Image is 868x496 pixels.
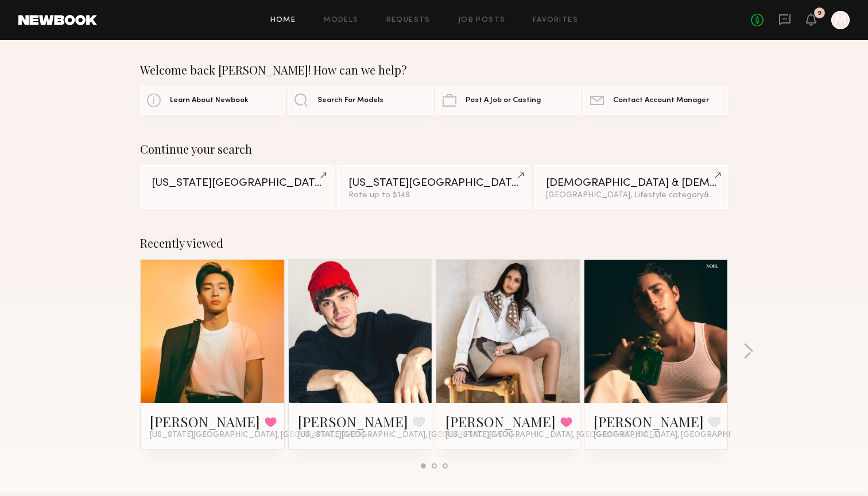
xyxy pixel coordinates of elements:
[317,97,383,104] span: Search For Models
[546,178,716,189] div: [DEMOGRAPHIC_DATA] & [DEMOGRAPHIC_DATA] Models
[348,192,519,200] div: Rate up to $149
[150,431,365,440] span: [US_STATE][GEOGRAPHIC_DATA], [GEOGRAPHIC_DATA]
[594,412,704,431] a: [PERSON_NAME]
[594,431,765,440] span: [GEOGRAPHIC_DATA], [GEOGRAPHIC_DATA]
[436,86,580,115] a: Post A Job or Casting
[445,431,660,440] span: [US_STATE][GEOGRAPHIC_DATA], [GEOGRAPHIC_DATA]
[831,11,850,29] a: M
[298,431,513,440] span: [US_STATE][GEOGRAPHIC_DATA], [GEOGRAPHIC_DATA]
[298,412,408,431] a: [PERSON_NAME]
[466,97,541,104] span: Post A Job or Casting
[140,236,728,250] div: Recently viewed
[458,17,506,24] a: Job Posts
[337,165,530,209] a: [US_STATE][GEOGRAPHIC_DATA]Rate up to $149
[140,86,285,115] a: Learn About Newbook
[152,178,322,189] div: [US_STATE][GEOGRAPHIC_DATA]
[323,17,358,24] a: Models
[386,17,431,24] a: Requests
[170,97,249,104] span: Learn About Newbook
[140,142,728,156] div: Continue your search
[348,178,519,189] div: [US_STATE][GEOGRAPHIC_DATA]
[534,165,728,209] a: [DEMOGRAPHIC_DATA] & [DEMOGRAPHIC_DATA] Models[GEOGRAPHIC_DATA], Lifestyle category&1other filter
[270,17,296,24] a: Home
[583,86,728,115] a: Contact Account Manager
[445,412,556,431] a: [PERSON_NAME]
[704,192,753,199] span: & 1 other filter
[150,412,260,431] a: [PERSON_NAME]
[288,86,432,115] a: Search For Models
[140,165,334,209] a: [US_STATE][GEOGRAPHIC_DATA]
[613,97,709,104] span: Contact Account Manager
[817,10,821,17] div: 9
[140,63,728,77] div: Welcome back [PERSON_NAME]! How can we help?
[546,192,716,200] div: [GEOGRAPHIC_DATA], Lifestyle category
[533,17,578,24] a: Favorites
